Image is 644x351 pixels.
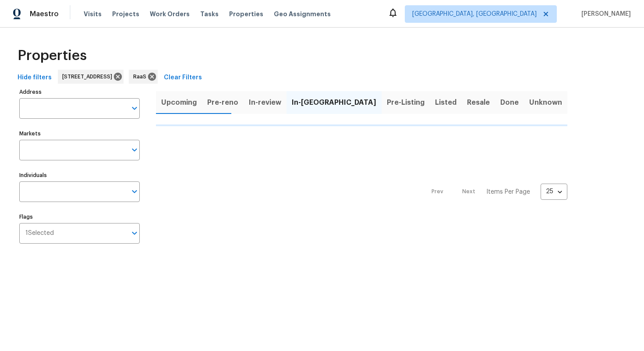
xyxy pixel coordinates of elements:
nav: Pagination Navigation [423,131,567,252]
span: Tasks [200,11,219,17]
span: Unknown [529,96,562,109]
div: [STREET_ADDRESS] [58,70,124,84]
label: Flags [19,214,140,220]
button: Clear Filters [160,70,205,86]
span: Visits [84,10,102,18]
p: Items Per Page [486,188,530,196]
span: Properties [229,10,263,18]
span: Done [500,96,519,109]
span: Hide filters [18,72,52,83]
span: Clear Filters [164,72,202,83]
label: Markets [19,131,140,136]
span: Resale [467,96,490,109]
div: 25 [541,180,567,203]
span: RaaS [133,72,150,81]
span: [STREET_ADDRESS] [62,72,116,81]
label: Individuals [19,173,140,178]
button: Open [128,102,141,114]
div: RaaS [129,70,158,84]
span: In-review [249,96,281,109]
span: Pre-reno [207,96,238,109]
span: Properties [18,51,87,60]
span: Projects [112,10,139,18]
button: Hide filters [14,70,55,86]
span: In-[GEOGRAPHIC_DATA] [292,96,376,109]
span: [PERSON_NAME] [578,10,631,18]
span: Pre-Listing [387,96,425,109]
span: Geo Assignments [274,10,331,18]
span: 1 Selected [25,230,54,237]
span: Upcoming [161,96,197,109]
button: Open [128,227,141,239]
span: [GEOGRAPHIC_DATA], [GEOGRAPHIC_DATA] [412,10,537,18]
span: Listed [435,96,456,109]
button: Open [128,185,141,198]
span: Work Orders [150,10,190,18]
button: Open [128,144,141,156]
label: Address [19,89,140,95]
span: Maestro [30,10,59,18]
